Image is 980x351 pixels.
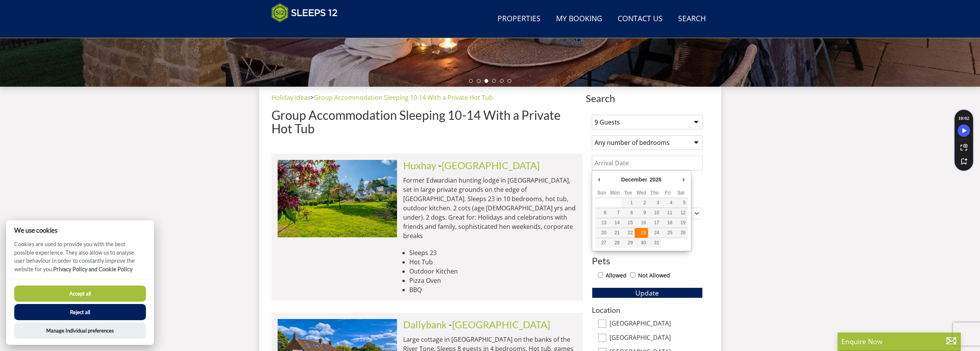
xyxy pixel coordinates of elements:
[661,198,674,208] button: 4
[661,208,674,218] button: 11
[6,240,154,279] p: Cookies are used to provide you with the best possible experience. They also allow us to analyse ...
[409,267,576,276] li: Outdoor Kitchen
[638,271,670,280] label: Not Allowed
[674,198,687,208] button: 5
[403,176,576,240] p: Former Edwardian hunting lodge in [GEOGRAPHIC_DATA], set in large private grounds on the edge of ...
[624,190,632,195] abbr: Tuesday
[661,218,674,228] button: 18
[674,218,687,228] button: 19
[595,228,608,238] button: 20
[648,174,663,185] div: 2026
[494,10,544,28] a: Properties
[635,208,648,218] button: 9
[6,227,154,234] h2: We use cookies
[14,322,146,339] button: Manage Individual preferences
[675,10,709,28] a: Search
[674,228,687,238] button: 26
[608,228,622,238] button: 21
[841,336,957,346] p: Enquire Now
[608,208,622,218] button: 7
[452,319,550,330] a: [GEOGRAPHIC_DATA]
[409,248,576,257] li: Sleeps 23
[403,319,447,330] a: Dallybank
[622,208,635,218] button: 8
[449,319,550,330] span: -
[271,108,583,135] h1: Group Accommodation Sleeping 10-14 With a Private Hot Tub
[271,93,310,102] a: Holiday Ideas
[442,160,540,171] a: [GEOGRAPHIC_DATA]
[592,287,703,298] button: Update
[595,238,608,248] button: 27
[14,286,146,302] button: Accept all
[648,218,661,228] button: 17
[53,266,132,272] a: Privacy Policy and Cookie Policy
[409,276,576,285] li: Pizza Oven
[610,334,703,343] label: [GEOGRAPHIC_DATA]
[409,285,576,294] li: BBQ
[622,198,635,208] button: 1
[622,228,635,238] button: 22
[595,218,608,228] button: 13
[597,190,606,195] abbr: Sunday
[268,27,348,34] iframe: Customer reviews powered by Trustpilot
[665,190,670,195] abbr: Friday
[610,320,703,328] label: [GEOGRAPHIC_DATA]
[650,190,659,195] abbr: Thursday
[278,160,397,237] img: duxhams-somerset-holiday-accomodation-sleeps-12.original.jpg
[622,238,635,248] button: 29
[592,156,703,170] input: Arrival Date
[595,174,603,185] button: Previous Month
[409,257,576,267] li: Hot Tub
[674,208,687,218] button: 12
[586,93,709,104] span: Search
[635,238,648,248] button: 30
[648,238,661,248] button: 31
[635,228,648,238] button: 23
[14,304,146,320] button: Reject all
[648,208,661,218] button: 10
[608,218,622,228] button: 14
[310,93,314,102] span: >
[677,190,685,195] abbr: Saturday
[661,228,674,238] button: 25
[648,228,661,238] button: 24
[620,174,648,185] div: December
[592,306,703,314] h3: Location
[438,160,540,171] span: -
[403,160,436,171] a: Huxhay
[635,218,648,228] button: 16
[553,10,605,28] a: My Booking
[680,174,688,185] button: Next Month
[615,10,666,28] a: Contact Us
[595,208,608,218] button: 6
[637,190,646,195] abbr: Wednesday
[610,190,620,195] abbr: Monday
[635,288,659,297] span: Update
[606,271,627,280] label: Allowed
[608,238,622,248] button: 28
[648,198,661,208] button: 3
[592,256,703,266] h3: Pets
[314,93,493,102] a: Group Accommodation Sleeping 10-14 With a Private Hot Tub
[622,218,635,228] button: 15
[271,3,338,22] img: Sleeps 12
[635,198,648,208] button: 2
